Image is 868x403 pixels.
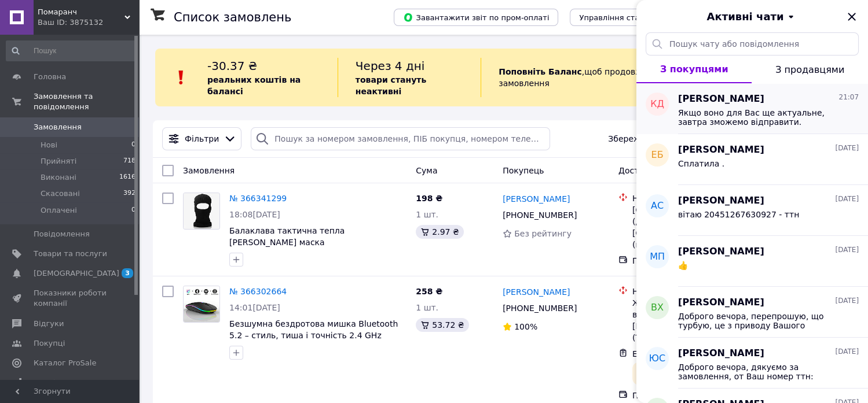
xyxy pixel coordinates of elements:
[706,9,783,24] span: Активні чати
[229,210,280,219] span: 18:08[DATE]
[229,303,280,312] span: 14:01[DATE]
[34,319,64,329] span: Відгуки
[752,56,868,83] button: З продавцями
[669,9,836,24] button: Активні чати
[207,59,257,73] span: -30.37 ₴
[579,13,668,22] span: Управління статусами
[131,140,135,150] span: 0
[503,286,570,298] a: [PERSON_NAME]
[34,91,139,112] span: Замовлення та повідомлення
[503,193,570,205] a: [PERSON_NAME]
[229,226,345,247] a: Балаклава тактична тепла [PERSON_NAME] маска
[403,12,549,23] span: Завантажити звіт по пром-оплаті
[123,188,135,199] span: 392
[38,17,139,28] div: Ваш ID: 3875132
[632,193,748,204] div: Нова Пошта
[835,245,859,255] span: [DATE]
[183,166,235,175] span: Замовлення
[632,255,748,267] div: Післяплата
[646,32,859,56] input: Пошук чату або повідомлення
[34,122,82,132] span: Замовлення
[34,358,96,368] span: Каталог ProSale
[229,194,287,203] a: № 366341299
[636,83,868,134] button: КД[PERSON_NAME]21:07Якщо воно для Вас ще актуальне, завтра зможемо відправити.
[416,287,442,296] span: 258 ₴
[41,205,77,216] span: Оплачені
[651,149,663,162] span: ЕБ
[416,194,442,203] span: 198 ₴
[41,188,80,199] span: Скасовані
[608,133,693,145] span: Збережені фільтри:
[41,156,76,167] span: Прийняті
[38,7,124,17] span: Помаранч
[34,72,66,82] span: Головна
[636,134,868,185] button: ЕБ[PERSON_NAME][DATE]Сплатила .
[632,390,748,401] div: Післяплата
[34,378,74,388] span: Аналітика
[34,338,65,349] span: Покупці
[174,10,291,24] h1: Список замовлень
[678,296,764,309] span: [PERSON_NAME]
[500,207,579,223] div: [PHONE_NUMBER]
[34,229,90,239] span: Повідомлення
[636,338,868,389] button: ЮС[PERSON_NAME][DATE]Доброго вечора, дякуємо за замовлення, от Ваш номер ттн: 0504846334910
[416,210,438,219] span: 1 шт.
[632,286,748,297] div: Нова Пошта
[41,140,57,150] span: Нові
[416,225,463,239] div: 2.97 ₴
[416,303,438,312] span: 1 шт.
[775,64,844,75] span: З продавцями
[636,56,752,83] button: З покупцями
[678,93,764,106] span: [PERSON_NAME]
[184,286,219,322] img: Фото товару
[356,75,426,96] b: товари стануть неактивні
[678,363,843,381] span: Доброго вечора, дякуємо за замовлення, от Ваш номер ттн: 0504846334910
[229,287,287,296] a: № 366302664
[481,58,733,97] div: , щоб продовжити отримувати замовлення
[636,236,868,287] button: МП[PERSON_NAME][DATE]👍
[500,300,579,316] div: [PHONE_NUMBER]
[678,159,724,168] span: Сплатила .
[570,9,677,26] button: Управління статусами
[122,268,133,278] span: 3
[636,185,868,236] button: АС[PERSON_NAME][DATE]вітаю 20451267630927 - ттн
[6,40,137,61] input: Пошук
[636,287,868,338] button: ВХ[PERSON_NAME][DATE]Доброго вечора, перепрошую, що турбую, це з приводу Вашого замовлення на бал...
[416,166,437,175] span: Cума
[660,64,728,75] span: З покупцями
[632,362,748,385] div: На шляху до одержувача
[650,98,664,111] span: КД
[251,127,550,150] input: Пошук за номером замовлення, ПІБ покупця, номером телефону, Email, номером накладної
[632,349,729,358] span: ЕН: 20 4512 6908 4473
[394,9,558,26] button: Завантажити звіт по пром-оплаті
[632,204,748,250] div: [GEOGRAPHIC_DATA], №110 (до 5 кг): вул. [GEOGRAPHIC_DATA], 10 (маг."Обжора")
[185,133,219,145] span: Фільтри
[678,261,688,270] span: 👍
[835,143,859,153] span: [DATE]
[835,347,859,357] span: [DATE]
[835,194,859,204] span: [DATE]
[678,210,799,219] span: вітаю 20451267630927 - ттн
[514,322,537,331] span: 100%
[678,347,764,360] span: [PERSON_NAME]
[183,193,220,230] a: Фото товару
[34,249,107,259] span: Товари та послуги
[119,172,135,183] span: 1616
[229,319,398,352] a: Безшумна бездротова мишка Bluetooth 5.2 – стиль, тиша і точність 2.4 GHz Wireless Gaming Mouse
[678,108,843,127] span: Якщо воно для Вас ще актуальне, завтра зможемо відправити.
[173,69,190,86] img: :exclamation:
[184,193,219,229] img: Фото товару
[678,194,764,208] span: [PERSON_NAME]
[34,268,119,279] span: [DEMOGRAPHIC_DATA]
[618,166,704,175] span: Доставка та оплата
[678,245,764,258] span: [PERSON_NAME]
[632,297,748,343] div: Житомир, №19 (до 10 кг): вул. Чуднівська (ран. [PERSON_NAME]), 92 (ТЦ"Океан")
[650,250,665,264] span: МП
[356,59,425,73] span: Через 4 дні
[838,93,859,102] span: 21:07
[678,143,764,157] span: [PERSON_NAME]
[678,312,843,330] span: Доброго вечора, перепрошую, що турбую, це з приводу Вашого замовлення на балаклаву, на жаль там н...
[183,286,220,323] a: Фото товару
[651,301,664,315] span: ВХ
